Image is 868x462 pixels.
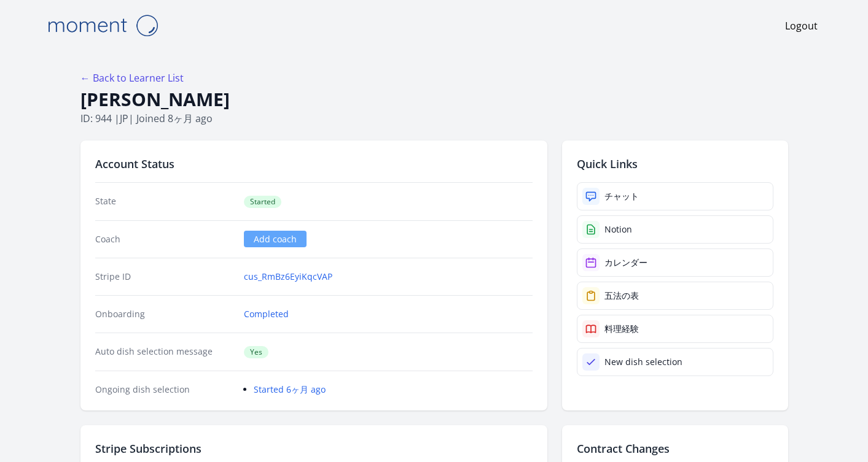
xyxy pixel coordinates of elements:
div: 五法の表 [604,290,639,302]
span: Yes [244,346,268,358]
dt: Auto dish selection message [95,345,235,358]
a: Logout [785,18,818,33]
h2: Quick Links [577,155,773,172]
dt: Stripe ID [95,271,235,283]
a: 五法の表 [577,282,773,310]
a: チャット [577,182,773,210]
a: カレンダー [577,248,773,277]
span: jp [120,112,128,125]
h1: [PERSON_NAME] [80,88,788,111]
img: Moment [41,10,164,41]
div: New dish selection [604,356,682,368]
a: New dish selection [577,348,773,376]
div: Notion [604,223,632,236]
div: カレンダー [604,256,647,269]
p: ID: 944 | | Joined 8ヶ月 ago [80,111,788,126]
dt: Onboarding [95,308,235,320]
div: チャット [604,190,639,202]
h2: Account Status [95,155,533,172]
span: Started [244,196,281,208]
a: Started 6ヶ月 ago [254,383,326,395]
h2: Stripe Subscriptions [95,440,533,457]
dt: Ongoing dish selection [95,383,235,396]
h2: Contract Changes [577,440,773,457]
dt: State [95,195,235,208]
a: Notion [577,215,773,244]
div: 料理経験 [604,323,639,335]
a: cus_RmBz6EyiKqcVAP [244,271,332,283]
a: Add coach [244,231,307,247]
dt: Coach [95,233,235,245]
a: Completed [244,308,289,320]
a: 料理経験 [577,315,773,343]
a: ← Back to Learner List [80,71,184,85]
